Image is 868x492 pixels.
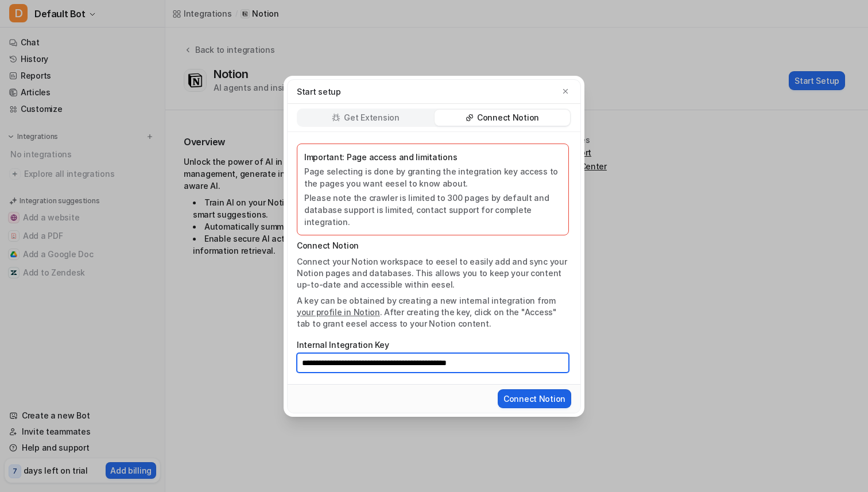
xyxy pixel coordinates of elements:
p: Please note the crawler is limited to 300 pages by default and database support is limited, conta... [304,192,561,228]
p: Connect Notion [477,112,539,123]
p: Get Extension [344,112,399,123]
p: Important: Page access and limitations [304,151,561,163]
button: Connect Notion [498,389,571,408]
p: Start setup [297,86,341,98]
p: Connect Notion [297,240,569,251]
p: A key can be obtained by creating a new internal integration from . After creating the key, click... [297,295,569,330]
a: your profile in Notion [297,307,380,317]
label: Internal Integration Key [297,339,569,351]
p: Connect your Notion workspace to eesel to easily add and sync your Notion pages and databases. Th... [297,256,569,290]
p: Page selecting is done by granting the integration key access to the pages you want eesel to know... [304,165,561,189]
